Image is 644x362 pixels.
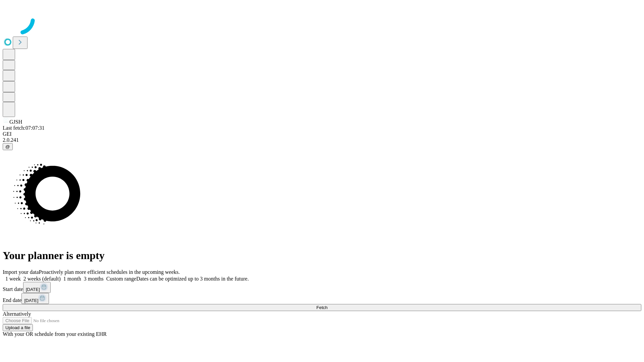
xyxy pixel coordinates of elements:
[26,287,40,292] span: [DATE]
[21,293,49,304] button: [DATE]
[3,293,641,304] div: End date
[23,276,61,282] span: 2 weeks (default)
[3,331,107,337] span: With your OR schedule from your existing EHR
[23,282,51,293] button: [DATE]
[5,144,10,149] span: @
[3,143,13,150] button: @
[39,269,180,275] span: Proactively plan more efficient schedules in the upcoming weeks.
[3,324,33,331] button: Upload a file
[3,125,45,131] span: Last fetch: 07:07:31
[3,131,641,137] div: GEI
[136,276,249,282] span: Dates can be optimized up to 3 months in the future.
[3,137,641,143] div: 2.0.241
[3,269,39,275] span: Import your data
[63,276,81,282] span: 1 month
[3,311,31,317] span: Alternatively
[106,276,136,282] span: Custom range
[24,298,38,303] span: [DATE]
[3,282,641,293] div: Start date
[84,276,104,282] span: 3 months
[3,249,641,262] h1: Your planner is empty
[9,119,22,125] span: GJSH
[3,304,641,311] button: Fetch
[5,276,21,282] span: 1 week
[316,305,327,310] span: Fetch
